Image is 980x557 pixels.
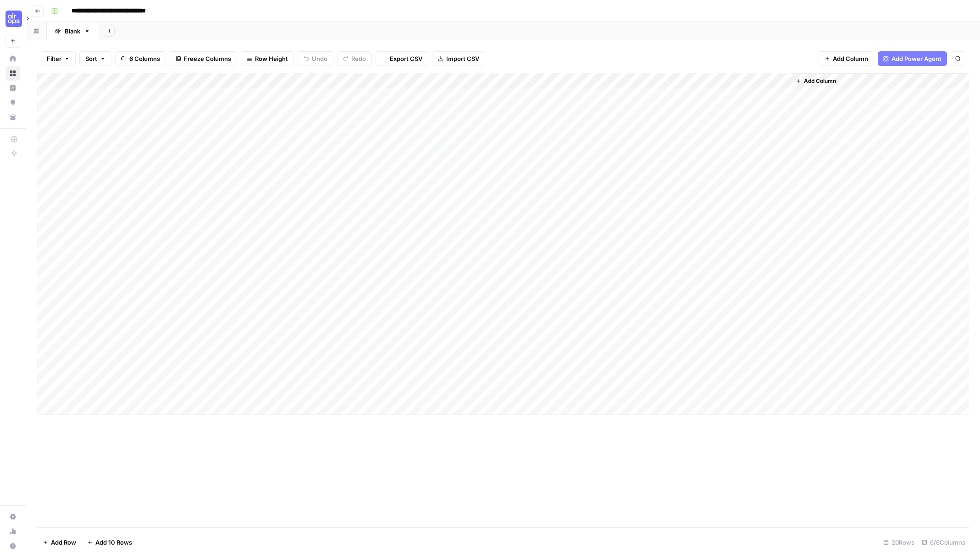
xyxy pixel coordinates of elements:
[6,51,20,66] a: Home
[85,54,97,63] span: Sort
[170,51,237,66] button: Freeze Columns
[65,27,80,36] div: Blank
[6,66,20,81] a: Browse
[819,51,874,66] button: Add Column
[41,51,76,66] button: Filter
[880,535,918,550] div: 20 Rows
[6,7,20,30] button: Workspace: September Cohort
[6,81,20,95] a: Insights
[312,54,327,63] span: Undo
[432,51,485,66] button: Import CSV
[79,51,111,66] button: Sort
[47,54,61,63] span: Filter
[82,535,138,550] button: Add 10 Rows
[6,524,20,539] a: Usage
[351,54,366,63] span: Redo
[337,51,372,66] button: Redo
[95,538,132,547] span: Add 10 Rows
[241,51,294,66] button: Row Height
[891,54,941,63] span: Add Power Agent
[376,51,428,66] button: Export CSV
[51,538,76,547] span: Add Row
[804,77,836,85] span: Add Column
[878,51,947,66] button: Add Power Agent
[6,509,20,524] a: Settings
[833,54,868,63] span: Add Column
[792,75,840,87] button: Add Column
[390,54,422,63] span: Export CSV
[255,54,288,63] span: Row Height
[446,54,479,63] span: Import CSV
[47,22,98,40] a: Blank
[6,95,20,110] a: Opportunities
[115,51,166,66] button: 6 Columns
[6,110,20,125] a: Your Data
[37,535,82,550] button: Add Row
[298,51,333,66] button: Undo
[129,54,160,63] span: 6 Columns
[184,54,231,63] span: Freeze Columns
[6,11,22,27] img: September Cohort Logo
[918,535,969,550] div: 6/6 Columns
[6,539,20,553] button: Help + Support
